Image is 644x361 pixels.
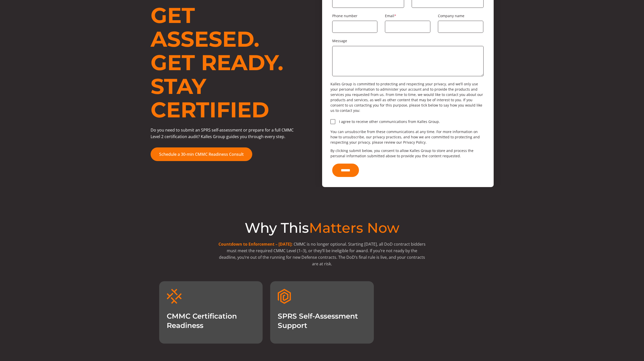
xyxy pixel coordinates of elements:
[278,289,291,304] img: Frame (1)
[309,219,399,236] span: Matters Now
[339,119,485,124] span: I agree to receive other communications from Kalles Group.
[218,241,426,267] p: CMMC is no longer optional. Starting [DATE], all DoD contract bidders must meet the required CMMC...
[332,13,357,18] span: Phone number
[330,81,485,113] div: Kalles Group is committed to protecting and respecting your privacy, and we’ll only use your pers...
[385,13,394,18] span: Email
[330,129,485,145] div: You can unsubscribe from these communications at any time. For more information on how to unsubsc...
[332,38,347,43] span: Message
[330,148,485,159] div: By clicking submit below, you consent to allow Kalles Group to store and process the personal inf...
[151,4,302,122] h1: Get Assesed. Get Ready. Stay Certified
[151,127,294,139] span: Do you need to submit an SPRS self-assessment or prepare for a full CMMC Level 2 certification au...
[151,147,252,161] a: Schedule a 30‑min CMMC Readiness Consult
[218,241,293,247] span: Countdown to Enforcement – [DATE]:
[278,312,366,330] h3: SPRS Self-Assessment Support
[218,220,426,236] h2: Why This
[167,312,255,330] h3: CMMC Certification Readiness
[438,13,464,18] span: Company name
[167,289,182,304] img: Mask group (2)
